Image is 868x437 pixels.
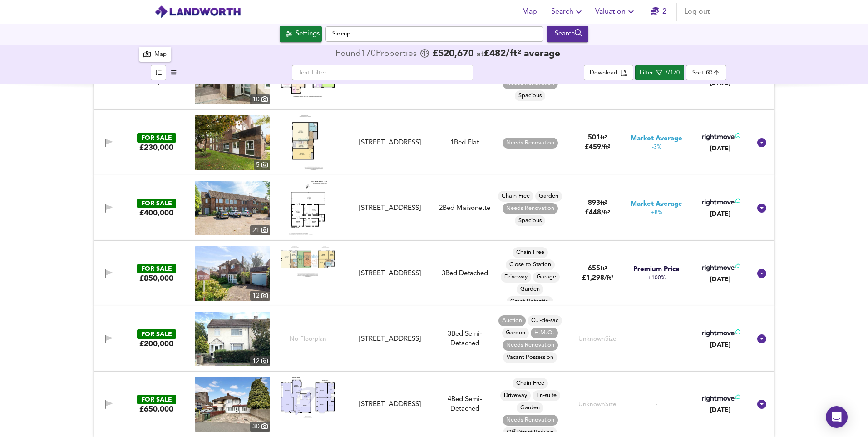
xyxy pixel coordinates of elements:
div: Sort [686,65,726,80]
span: ft² [600,200,607,206]
a: property thumbnail 21 [195,181,270,235]
div: Sort [692,69,704,77]
button: Map [139,47,171,62]
div: Map [154,50,167,60]
img: logo [154,5,241,19]
div: 30 [250,422,270,432]
div: 7/170 [665,68,680,79]
div: En-suite [533,390,560,401]
div: Vacant Possession [503,352,557,363]
div: FOR SALE [137,395,176,404]
span: H.M.O. [531,329,558,337]
div: Garden [517,284,543,295]
div: Hatherley Crescent, Sidcup, Kent, DA14 [345,400,434,409]
div: Great Potential [507,296,553,307]
a: property thumbnail 12 [195,246,270,301]
span: Garden [517,285,543,293]
div: £650,000 [139,404,173,414]
svg: Show Details [756,399,767,410]
div: Settings [296,28,320,40]
span: / ft² [601,210,610,216]
div: [DATE] [700,209,740,218]
span: Garden [535,192,562,200]
div: FOR SALE£230,000 property thumbnail 5 Floorplan[STREET_ADDRESS]1Bed FlatNeeds Renovation501ft²£45... [94,110,774,175]
div: FOR SALE£650,000 property thumbnail 30 Floorplan[STREET_ADDRESS]4Bed Semi-DetachedChain FreeDrive... [94,372,774,437]
div: Spacious [515,215,545,226]
img: property thumbnail [195,115,270,170]
div: 21 [250,225,270,235]
div: H.M.O. [531,328,558,338]
div: Found 170 Propert ies [335,50,419,59]
div: Run Your Search [547,26,588,42]
span: £ 459 [585,144,610,151]
span: Great Potential [507,298,553,306]
div: FOR SALE£400,000 property thumbnail 21 Floorplan[STREET_ADDRESS]2Bed MaisonetteChain FreeGardenNe... [94,175,774,241]
div: [DATE] [700,406,740,415]
div: 12 [250,356,270,366]
span: / ft² [601,144,610,150]
span: Garage [533,273,560,281]
span: £ 1,298 [582,275,613,282]
button: Search [547,3,588,21]
div: FOR SALE£850,000 property thumbnail 12 Floorplan[STREET_ADDRESS]3Bed DetachedChain FreeClose to S... [94,241,774,306]
div: £200,000 [139,339,173,349]
div: FOR SALE£200,000 property thumbnail 12 No Floorplan[STREET_ADDRESS]3Bed Semi-DetachedAuctionCul-d... [94,306,774,372]
div: FOR SALE [137,329,176,339]
img: Floorplan [281,246,335,277]
span: Market Average [631,199,682,209]
div: 3 Bed Detached [442,269,488,278]
div: £230,000 [139,143,173,153]
svg: Show Details [756,268,767,279]
span: Cul-de-sac [528,317,562,325]
span: ft² [600,266,607,272]
button: Log out [681,3,714,21]
div: Needs Renovation [503,415,558,426]
img: Floorplan [281,377,335,418]
div: £400,000 [139,208,173,218]
span: +100% [648,274,666,282]
img: Floorplan [289,181,327,235]
div: [STREET_ADDRESS] [349,204,430,213]
img: Floorplan [292,115,323,170]
span: -3% [652,144,661,151]
button: Map [515,3,544,21]
span: Spacious [515,217,545,225]
a: property thumbnail 5 [195,115,270,170]
span: - [656,401,657,408]
span: 655 [588,265,600,272]
a: property thumbnail 12 [195,312,270,366]
span: Auction [498,317,526,325]
div: 1 Bed Flat [450,138,479,148]
button: Filter7/170 [635,65,684,80]
span: £ 520,670 [433,50,473,59]
div: [DATE] [700,144,740,153]
div: FOR SALE [137,133,176,143]
div: Garden [517,402,543,413]
div: Driveway [500,390,531,401]
span: Premium Price [633,265,680,274]
button: Search [547,26,588,42]
div: [STREET_ADDRESS] [349,400,430,409]
div: FOR SALE [137,264,176,273]
div: 4 Bed Semi-Detached [434,395,495,414]
span: / ft² [604,275,613,281]
span: No Floorplan [290,335,326,343]
span: Market Average [631,134,682,144]
div: Needs Renovation [503,203,558,214]
div: Birchwood Avenue, Sidcup, DA14 4LF [345,269,434,278]
div: [STREET_ADDRESS] [349,269,430,278]
a: property thumbnail 30 [195,377,270,432]
div: [STREET_ADDRESS] [349,334,430,344]
span: at [476,50,484,59]
div: Filter [640,68,653,79]
div: split button [584,65,633,80]
div: Search [549,28,586,40]
span: Needs Renovation [503,139,558,147]
div: Needs Renovation [503,138,558,149]
div: Longlands Road, Sidcup, DA15 [345,138,434,148]
span: Off Street Parking [503,428,557,437]
div: Driveway [501,272,531,283]
button: 2 [644,3,673,21]
div: 35 Ockham Drive, Orpington, BR5 3DT [345,334,434,344]
input: Text Filter... [292,65,473,80]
